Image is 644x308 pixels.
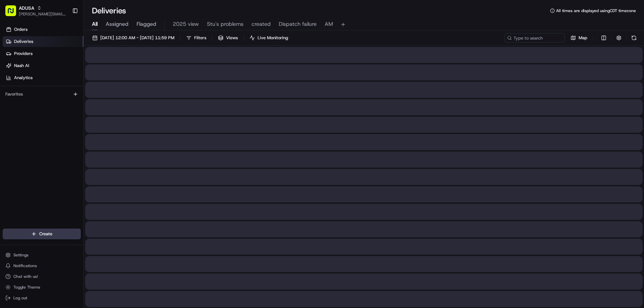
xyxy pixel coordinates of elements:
button: Chat with us! [3,272,81,281]
span: AM [325,20,333,28]
span: Chat with us! [13,274,38,279]
span: Log out [13,295,27,301]
div: Favorites [3,89,81,100]
button: ADUSA[PERSON_NAME][EMAIL_ADDRESS][PERSON_NAME][DOMAIN_NAME] [3,3,69,19]
button: Refresh [629,33,639,43]
button: Log out [3,293,81,303]
span: created [252,20,271,28]
button: Toggle Theme [3,283,81,292]
button: ADUSA [19,5,34,11]
a: Orders [3,24,84,35]
span: Analytics [14,75,33,81]
h1: Deliveries [92,5,126,16]
span: Dispatch failure [279,20,317,28]
span: Create [39,231,52,237]
span: Stu's problems [207,20,244,28]
span: Nash AI [14,63,29,69]
button: Filters [183,33,209,43]
button: Live Monitoring [247,33,291,43]
button: Create [3,229,81,239]
button: Map [568,33,590,43]
span: Notifications [13,263,37,268]
button: [DATE] 12:00 AM - [DATE] 11:59 PM [89,33,177,43]
button: Notifications [3,261,81,270]
a: Analytics [3,72,84,83]
a: Nash AI [3,60,84,71]
a: Providers [3,48,84,59]
span: Settings [13,252,29,258]
a: Deliveries [3,36,84,47]
span: Filters [194,35,206,41]
span: [DATE] 12:00 AM - [DATE] 11:59 PM [100,35,174,41]
input: Type to search [504,33,565,43]
span: Live Monitoring [258,35,288,41]
span: Orders [14,26,28,33]
span: Toggle Theme [13,285,40,290]
span: Flagged [137,20,156,28]
span: Assigned [106,20,128,28]
button: Settings [3,250,81,260]
span: Map [579,35,587,41]
span: Providers [14,51,33,57]
span: All [92,20,98,28]
button: Views [215,33,241,43]
span: Deliveries [14,39,33,45]
span: 2025 view [173,20,199,28]
button: [PERSON_NAME][EMAIL_ADDRESS][PERSON_NAME][DOMAIN_NAME] [19,11,67,17]
span: Views [226,35,238,41]
span: All times are displayed using CDT timezone [556,8,636,13]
